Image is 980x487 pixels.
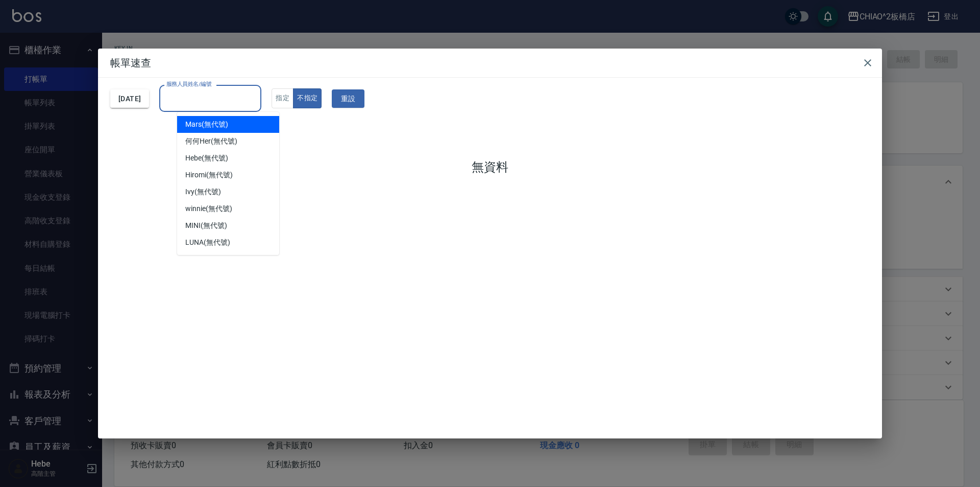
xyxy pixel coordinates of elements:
[185,203,232,214] span: winnie (無代號)
[185,153,228,164] span: Hebe (無代號)
[272,88,293,108] button: 指定
[110,89,149,108] button: [DATE]
[185,136,237,147] span: 何何Her (無代號)
[332,89,364,108] button: 重設
[110,160,870,174] h3: 無資料
[293,88,322,108] button: 不指定
[185,237,230,248] span: LUNA (無代號)
[185,187,221,197] span: Ivy (無代號)
[185,119,228,130] span: Mars (無代號)
[98,49,882,77] h2: 帳單速查
[166,80,211,88] label: 服務人員姓名/編號
[185,170,232,180] span: Hiromi (無代號)
[185,220,227,231] span: MINI (無代號)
